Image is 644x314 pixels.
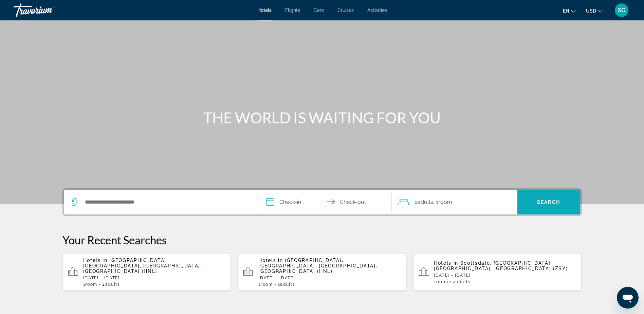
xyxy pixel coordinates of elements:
[392,190,517,214] button: Travelers: 2 adults, 0 children
[83,258,202,274] span: [GEOGRAPHIC_DATA], [GEOGRAPHIC_DATA], [GEOGRAPHIC_DATA], [GEOGRAPHIC_DATA] (HNL)
[258,258,377,274] span: [GEOGRAPHIC_DATA], [GEOGRAPHIC_DATA], [GEOGRAPHIC_DATA], [GEOGRAPHIC_DATA] (HNL)
[438,199,452,205] span: Room
[586,8,596,14] span: USD
[259,190,392,214] button: Select check in and out date
[337,7,354,13] a: Cruises
[102,282,120,287] span: 4
[415,197,433,207] span: 2
[537,199,560,205] span: Search
[434,279,448,284] span: 1
[433,197,452,207] span: , 1
[434,260,568,271] span: Scottsdale, [GEOGRAPHIC_DATA], [GEOGRAPHIC_DATA], [GEOGRAPHIC_DATA] (ZSY)
[258,282,273,287] span: 1
[195,109,449,126] h1: THE WORLD IS WAITING FOR YOU
[14,1,81,19] a: Travorium
[83,276,226,280] p: [DATE] - [DATE]
[434,260,458,266] span: Hotels in
[314,7,324,13] a: Cars
[413,254,582,291] button: Hotels in Scottsdale, [GEOGRAPHIC_DATA], [GEOGRAPHIC_DATA], [GEOGRAPHIC_DATA] (ZSY)[DATE] - [DATE...
[563,6,576,16] button: Change language
[258,258,283,263] span: Hotels in
[278,282,295,287] span: 2
[436,279,448,284] span: Room
[105,282,120,287] span: Adults
[62,233,582,247] p: Your Recent Searches
[613,3,630,17] button: User Menu
[517,190,580,214] button: Search
[64,190,580,214] div: Search widget
[367,7,387,13] a: Activities
[617,287,639,309] iframe: Button to launch messaging window
[285,7,300,13] a: Flights
[586,6,603,16] button: Change currency
[83,258,108,263] span: Hotels in
[258,276,401,280] p: [DATE] - [DATE]
[456,279,471,284] span: Adults
[62,254,231,291] button: Hotels in [GEOGRAPHIC_DATA], [GEOGRAPHIC_DATA], [GEOGRAPHIC_DATA], [GEOGRAPHIC_DATA] (HNL)[DATE] ...
[280,282,295,287] span: Adults
[434,273,576,278] p: [DATE] - [DATE]
[618,7,626,14] span: SG
[261,282,273,287] span: Room
[238,254,406,291] button: Hotels in [GEOGRAPHIC_DATA], [GEOGRAPHIC_DATA], [GEOGRAPHIC_DATA], [GEOGRAPHIC_DATA] (HNL)[DATE] ...
[83,282,97,287] span: 1
[84,197,249,207] input: Search hotel destination
[418,199,433,205] span: Adults
[85,282,97,287] span: Room
[563,8,569,14] span: en
[257,7,272,13] a: Hotels
[453,279,471,284] span: 2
